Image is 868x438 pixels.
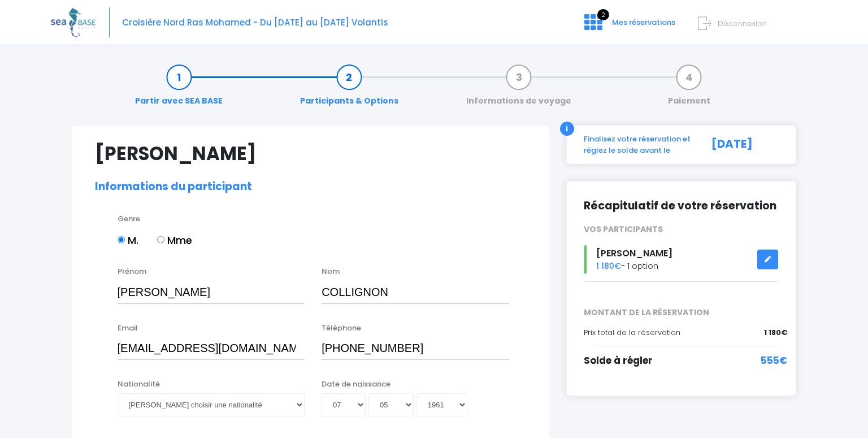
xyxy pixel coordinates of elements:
span: Prix total de la réservation [584,327,680,338]
label: Nationalité [118,379,160,390]
a: Informations de voyage [461,71,577,107]
h2: Récapitulatif de votre réservation [584,199,779,213]
div: Finalisez votre réservation et réglez le solde avant le [575,134,699,156]
h1: [PERSON_NAME] [95,143,526,165]
div: - 1 option [575,245,788,274]
div: i [560,122,574,136]
label: Nom [322,266,340,277]
label: Mme [157,233,192,248]
label: Email [118,323,138,334]
span: 1 180€ [596,260,621,272]
span: Déconnexion [718,18,767,29]
span: Croisière Nord Ras Mohamed - Du [DATE] au [DATE] Volantis [122,16,388,28]
a: 2 Mes réservations [575,21,682,32]
span: 1 180€ [764,327,787,338]
div: VOS PARTICIPANTS [575,224,788,235]
span: [PERSON_NAME] [596,247,672,260]
span: 2 [597,9,609,20]
label: Téléphone [322,323,361,334]
span: 555€ [761,354,787,368]
a: Paiement [662,71,716,107]
label: Genre [118,213,140,225]
span: MONTANT DE LA RÉSERVATION [575,307,788,319]
input: Mme [157,236,164,243]
input: M. [118,236,125,243]
a: Participants & Options [294,71,404,107]
label: Prénom [118,266,146,277]
a: Partir avec SEA BASE [129,71,228,107]
div: [DATE] [699,134,788,156]
label: Date de naissance [322,379,390,390]
span: Mes réservations [612,17,675,28]
span: Solde à régler [584,354,653,367]
label: M. [118,233,138,248]
h2: Informations du participant [95,181,526,194]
